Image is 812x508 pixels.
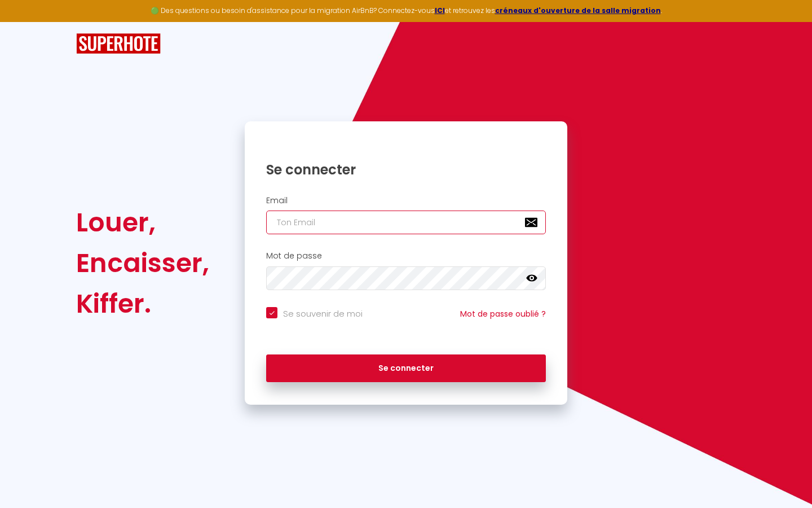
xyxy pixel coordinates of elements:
[266,211,546,234] input: Ton Email
[266,161,546,178] h1: Se connecter
[76,243,209,283] div: Encaisser,
[76,33,161,54] img: SuperHote logo
[266,196,546,205] h2: Email
[266,354,546,383] button: Se connecter
[460,308,546,319] a: Mot de passe oublié ?
[495,6,661,15] a: créneaux d'ouverture de la salle migration
[76,202,209,243] div: Louer,
[9,5,43,38] button: Ouvrir le widget de chat LiveChat
[76,283,209,324] div: Kiffer.
[266,251,546,261] h2: Mot de passe
[435,6,445,15] a: ICI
